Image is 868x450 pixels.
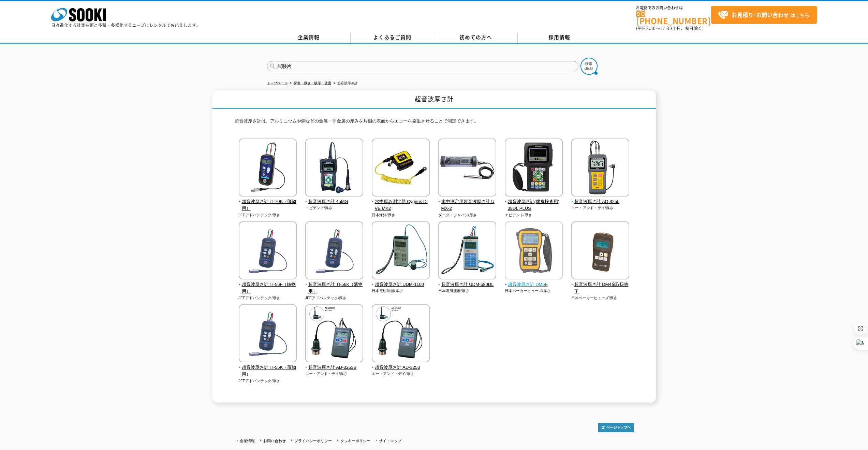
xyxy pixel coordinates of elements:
span: 超音波厚さ計 45MG [305,198,364,205]
a: サイトマップ [379,439,401,443]
span: 水中厚み測定器 Cygnus DIVE MK2 [372,198,430,213]
a: 探傷・厚さ・膜厚・硬度 [294,81,331,85]
a: よくあるご質問 [351,32,434,43]
span: お電話でのお問い合わせは [636,6,711,10]
span: (平日 ～ 土日、祝日除く) [636,25,704,31]
a: 超音波厚さ計 TI-55K（薄物用） [239,358,297,378]
a: お問い合わせ [263,439,286,443]
p: エー・アンド・デイ/厚さ [571,205,630,211]
span: 超音波厚さ計 DM4※取扱終了 [571,281,630,295]
p: エー・アンド・デイ/厚さ [305,371,364,377]
a: 超音波厚さ計 DM4※取扱終了 [571,275,630,295]
a: 超音波厚さ計 TI-56K（薄物用） [305,275,364,295]
a: トップページ [267,81,288,85]
span: はこちら [718,10,809,20]
span: 超音波厚さ計 AD-3253B [305,364,364,371]
input: 商品名、型式、NETIS番号を入力してください [267,61,578,71]
img: 超音波厚さ計(腐食検査用) 38DL PLUS [505,139,563,198]
p: エビデント/厚さ [505,212,563,218]
img: 超音波厚さ計 UDM-1100 [372,221,430,281]
span: 8:50 [646,25,656,31]
p: 超音波厚さ計は、アルミニウムや鋼などの金属・非金属の厚みを片側の表面からエコーを発生させることで測定できます。 [235,118,634,128]
a: 超音波厚さ計 AD-3255 [571,192,630,205]
p: 日本海洋/厚さ [372,212,430,218]
span: 水中測定用超音波厚さ計 UMX-2 [438,198,497,213]
a: 超音波厚さ計 UDM-1100 [372,275,430,288]
a: 水中厚み測定器 Cygnus DIVE MK2 [372,192,430,212]
span: 超音波厚さ計 TI-70K（薄物用） [239,198,297,213]
li: 超音波厚さ計 [332,80,358,87]
a: 超音波厚さ計 TI-70K（薄物用） [239,192,297,212]
span: 超音波厚さ計 TI-55K（薄物用） [239,364,297,378]
a: お見積り･お問い合わせはこちら [711,6,817,24]
a: 超音波厚さ計 AD-3253B [305,358,364,371]
a: 超音波厚さ計(腐食検査用) 38DL PLUS [505,192,563,212]
img: 超音波厚さ計 TI-55K（薄物用） [239,304,297,364]
p: エビデント/厚さ [305,205,364,211]
p: 日本ベーカーヒューズ/厚さ [505,288,563,294]
a: クッキーポリシー [340,439,370,443]
a: 採用情報 [518,32,601,43]
img: 水中測定用超音波厚さ計 UMX-2 [438,139,496,198]
span: 超音波厚さ計 DM5E [505,281,563,288]
img: 超音波厚さ計 TI-56K（薄物用） [305,221,363,281]
span: 超音波厚さ計(腐食検査用) 38DL PLUS [505,198,563,213]
p: JFEアドバンテック/厚さ [239,295,297,301]
a: 超音波厚さ計 AD-3253 [372,358,430,371]
span: 超音波厚さ計 AD-3253 [372,364,430,371]
p: 日々進化する計測技術と多種・多様化するニーズにレンタルでお応えします。 [51,23,201,27]
span: 超音波厚さ計 UDM-1100 [372,281,430,288]
a: 初めての方へ [434,32,518,43]
img: 超音波厚さ計 45MG [305,139,363,198]
span: 17:30 [660,25,672,31]
span: 超音波厚さ計 AD-3255 [571,198,630,205]
a: 超音波厚さ計 DM5E [505,275,563,288]
img: 超音波厚さ計 TI-56F（鋳物用） [239,221,297,281]
img: 水中厚み測定器 Cygnus DIVE MK2 [372,139,430,198]
a: 超音波厚さ計 UDM-580DL [438,275,497,288]
img: 超音波厚さ計 AD-3255 [571,139,629,198]
img: btn_search.png [580,58,598,75]
strong: お見積り･お問い合わせ [732,11,789,19]
img: トップページへ [598,423,634,432]
img: 超音波厚さ計 AD-3253B [305,304,363,364]
span: 超音波厚さ計 TI-56F（鋳物用） [239,281,297,295]
img: 超音波厚さ計 UDM-580DL [438,221,496,281]
p: JFEアドバンテック/厚さ [305,295,364,301]
a: [PHONE_NUMBER] [636,11,711,25]
a: 水中測定用超音波厚さ計 UMX-2 [438,192,497,212]
p: 日本ベーカーヒューズ/厚さ [571,295,630,301]
a: 企業情報 [240,439,255,443]
p: 日本電磁測器/厚さ [372,288,430,294]
h1: 超音波厚さ計 [212,90,656,109]
p: エー・アンド・デイ/厚さ [372,371,430,377]
p: ダコタ・ジャパン/厚さ [438,212,497,218]
a: 企業情報 [267,32,351,43]
img: 超音波厚さ計 TI-70K（薄物用） [239,139,297,198]
img: 超音波厚さ計 DM4※取扱終了 [571,221,629,281]
p: JFEアドバンテック/厚さ [239,378,297,384]
span: 超音波厚さ計 UDM-580DL [438,281,497,288]
a: プライバシーポリシー [294,439,332,443]
span: 超音波厚さ計 TI-56K（薄物用） [305,281,364,295]
p: JFEアドバンテック/厚さ [239,212,297,218]
img: 超音波厚さ計 AD-3253 [372,304,430,364]
a: 超音波厚さ計 45MG [305,192,364,205]
img: 超音波厚さ計 DM5E [505,221,563,281]
span: 初めての方へ [459,33,492,41]
p: 日本電磁測器/厚さ [438,288,497,294]
a: 超音波厚さ計 TI-56F（鋳物用） [239,275,297,295]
